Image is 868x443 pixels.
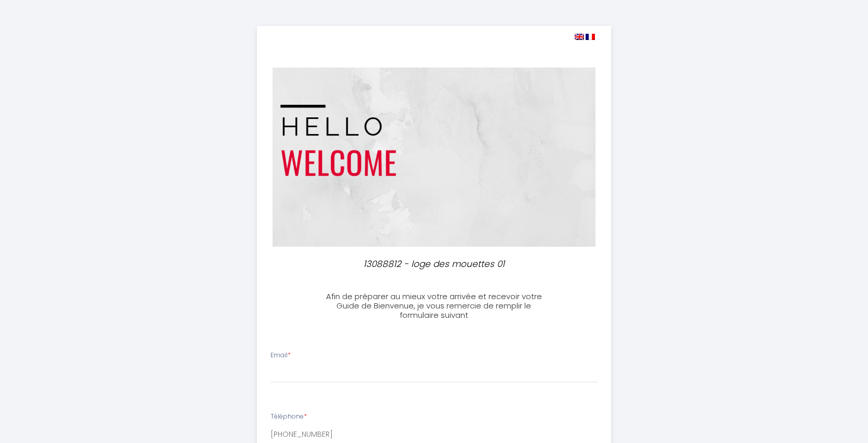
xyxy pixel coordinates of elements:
[318,292,549,320] h3: Afin de préparer au mieux votre arrivée et recevoir votre Guide de Bienvenue, je vous remercie de...
[586,34,595,40] img: fr.png
[323,257,545,271] p: 13088812 - loge des mouettes 01
[575,34,584,40] img: en.png
[270,412,307,422] label: Téléphone
[270,351,291,360] label: Email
